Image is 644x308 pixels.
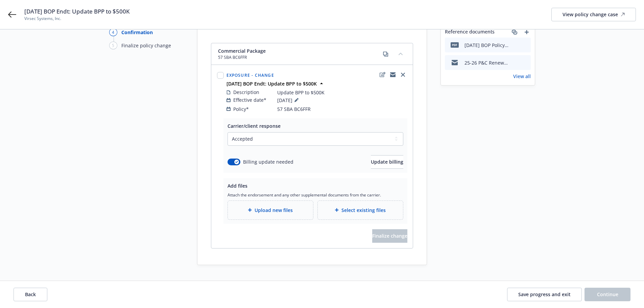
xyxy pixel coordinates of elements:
span: Select existing files [341,207,386,214]
a: close [399,71,407,79]
span: Upload new files [255,207,293,214]
span: 57 SBA BC6FFR [277,105,311,113]
span: Description [233,89,259,96]
div: Upload new files [228,200,313,220]
span: Save progress and exit [518,291,571,298]
span: Continue [597,291,618,298]
div: 25-26 P&C Renewal CORR with [PERSON_NAME]: Update BPP per call.msg [464,59,508,66]
button: Back [14,288,47,301]
span: Finalize change [372,233,407,239]
a: add [523,28,531,36]
a: copyLogging [389,71,397,79]
div: Confirmation [121,29,153,36]
button: Update billing [371,155,403,169]
div: 4 [109,28,117,36]
a: associate [510,28,519,36]
div: Finalize policy change [121,42,171,49]
span: Virsec Systems, Inc. [24,16,130,22]
span: Attach the endorsement and any other supplemental documents from the carrier. [228,192,403,198]
div: View policy change case [563,8,625,21]
span: Back [25,291,36,298]
a: View all [513,73,531,80]
button: Continue [585,288,630,301]
div: 5 [109,42,117,49]
span: Add files [228,183,247,189]
button: Save progress and exit [507,288,582,301]
span: Reference documents [445,28,495,36]
button: download file [511,42,517,49]
span: pdf [451,42,459,47]
span: Carrier/client response [228,123,281,129]
button: collapse content [395,48,406,59]
span: Finalize change [372,229,407,243]
a: edit [379,71,387,79]
span: Effective date* [233,96,266,103]
span: [DATE] BOP Endt: Update BPP to $500K [24,7,130,16]
button: download file [511,59,517,66]
button: preview file [522,42,528,49]
span: Policy* [233,105,249,113]
a: View policy change case [551,8,636,21]
div: [DATE] BOP Policy Change Request to [GEOGRAPHIC_DATA]- Update BPP to $500K.pdf [464,42,508,49]
span: Commercial Package [218,47,266,54]
button: preview file [522,59,528,66]
strong: [DATE] BOP Endt: Update BPP to $500K [226,80,317,87]
div: Commercial Package57 SBA BC6FFRcopycollapse content [211,43,413,65]
div: Select existing files [317,200,403,220]
a: copy [382,50,390,58]
span: 57 SBA BC6FFR [218,54,266,61]
span: Update billing [371,159,403,165]
span: Billing update needed [243,158,293,165]
span: Update BPP to $500K [277,89,325,96]
span: [DATE] [277,96,301,104]
span: Exposure - Change [226,72,274,78]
